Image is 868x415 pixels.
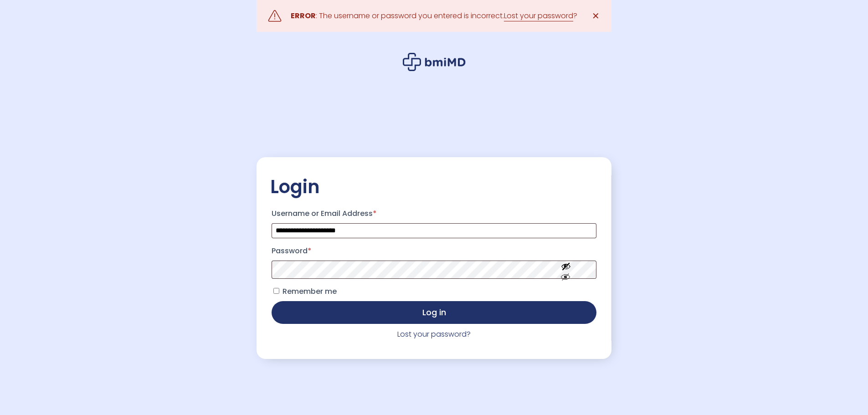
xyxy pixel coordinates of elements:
button: Show password [540,254,591,285]
a: ✕ [586,7,605,25]
h2: Login [270,175,598,198]
strong: ERROR [291,10,316,21]
a: Lost your password? [397,329,471,339]
span: ✕ [592,10,600,22]
input: Remember me [273,288,279,294]
button: Log in [272,301,596,324]
div: : The username or password you entered is incorrect. ? [291,10,577,22]
a: Lost your password [504,10,573,21]
span: Remember me [282,286,337,297]
label: Username or Email Address [272,206,596,221]
label: Password [272,244,596,258]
